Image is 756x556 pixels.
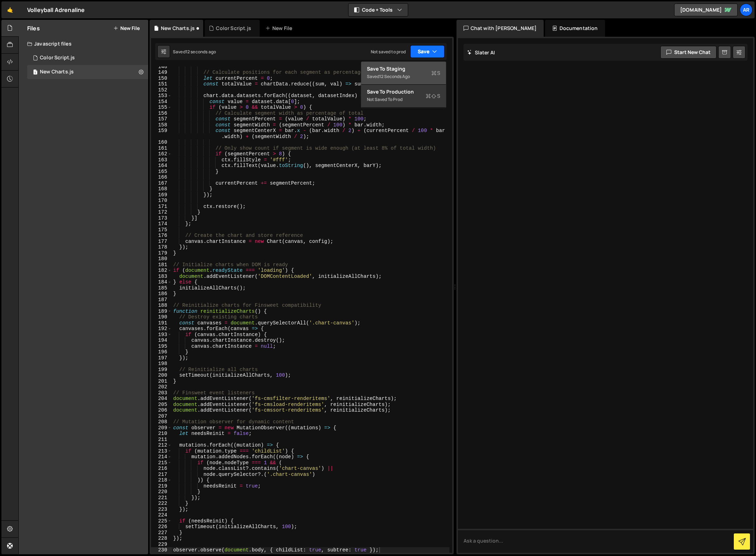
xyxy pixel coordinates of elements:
[161,25,195,32] div: New Charts.js
[151,320,172,326] div: 191
[674,4,738,16] a: [DOMAIN_NAME]
[151,76,172,82] div: 150
[151,454,172,460] div: 214
[151,145,172,151] div: 161
[151,518,172,524] div: 225
[151,337,172,343] div: 194
[151,483,172,489] div: 219
[151,297,172,303] div: 187
[151,326,172,332] div: 192
[151,396,172,402] div: 204
[151,378,172,384] div: 201
[151,209,172,215] div: 172
[27,51,148,65] div: 16165/43465.js
[151,524,172,530] div: 226
[151,122,172,128] div: 158
[349,4,408,16] button: Code + Tools
[151,442,172,448] div: 212
[367,88,440,95] div: Save to Production
[151,361,172,367] div: 198
[151,448,172,454] div: 213
[186,49,216,55] div: 12 seconds ago
[151,536,172,542] div: 228
[545,20,605,37] div: Documentation
[151,64,172,70] div: 148
[151,285,172,291] div: 185
[173,49,216,55] div: Saved
[151,466,172,472] div: 216
[151,512,172,518] div: 224
[151,291,172,297] div: 186
[151,157,172,163] div: 163
[151,507,172,513] div: 223
[740,4,752,16] a: Ar
[151,343,172,349] div: 195
[151,139,172,145] div: 160
[265,25,295,32] div: New File
[151,186,172,192] div: 168
[19,37,148,51] div: Javascript files
[151,151,172,157] div: 162
[151,367,172,373] div: 199
[33,70,37,76] span: 1
[151,99,172,105] div: 154
[367,95,440,104] div: Not saved to prod
[367,72,440,81] div: Saved
[151,372,172,378] div: 200
[151,250,172,256] div: 179
[151,262,172,268] div: 181
[151,501,172,507] div: 222
[151,460,172,466] div: 215
[151,332,172,338] div: 193
[151,233,172,239] div: 176
[40,69,74,75] div: New Charts.js
[151,495,172,501] div: 221
[467,49,495,56] h2: Slater AI
[431,70,440,77] span: S
[379,73,410,79] div: 12 seconds ago
[151,81,172,87] div: 151
[151,274,172,280] div: 183
[1,1,19,18] a: 🤙
[216,25,251,32] div: Color Script.js
[151,244,172,250] div: 178
[660,46,716,59] button: Start new chat
[151,163,172,169] div: 164
[27,65,148,79] div: 16165/46304.js
[151,349,172,355] div: 196
[151,192,172,198] div: 169
[151,303,172,309] div: 188
[361,62,446,85] button: Save to StagingS Saved12 seconds ago
[151,268,172,274] div: 182
[151,547,172,553] div: 230
[151,221,172,227] div: 174
[361,85,446,108] button: Save to ProductionS Not saved to prod
[151,116,172,122] div: 157
[151,110,172,116] div: 156
[27,6,85,14] div: Volleyball Adrenaline
[151,93,172,99] div: 153
[151,256,172,262] div: 180
[151,70,172,76] div: 149
[151,407,172,413] div: 206
[27,24,40,32] h2: Files
[151,431,172,437] div: 210
[151,279,172,285] div: 184
[151,128,172,139] div: 159
[151,227,172,233] div: 175
[151,437,172,443] div: 211
[367,65,440,72] div: Save to Staging
[151,204,172,210] div: 171
[151,472,172,478] div: 217
[151,384,172,390] div: 202
[151,314,172,320] div: 190
[151,180,172,186] div: 167
[151,542,172,548] div: 229
[151,104,172,110] div: 155
[113,25,140,31] button: New File
[426,92,440,100] span: S
[151,419,172,425] div: 208
[151,355,172,361] div: 197
[151,87,172,93] div: 152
